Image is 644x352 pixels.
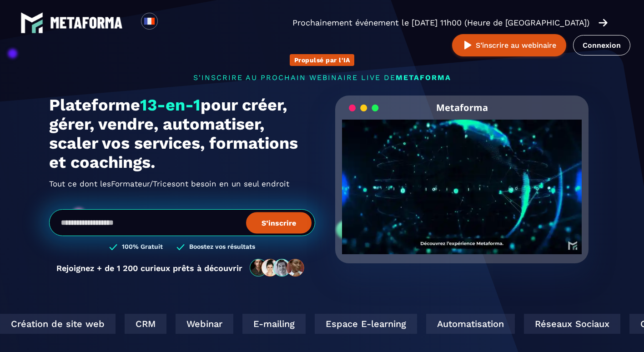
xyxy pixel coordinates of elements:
button: S’inscrire au webinaire [452,34,566,56]
div: CRM [121,314,162,334]
div: Automatisation [422,314,511,334]
img: checked [109,243,117,251]
h2: Metaforma [436,96,488,120]
img: loading [349,104,379,112]
span: METAFORMA [396,73,451,82]
div: Webinar [171,314,229,334]
img: play [462,40,473,51]
p: Prochainement événement le [DATE] 11h00 (Heure de [GEOGRAPHIC_DATA]) [292,16,589,29]
div: Réseaux Sociaux [520,314,616,334]
h2: Tout ce dont les ont besoin en un seul endroit [49,176,315,191]
input: Search for option [166,17,172,28]
img: community-people [247,258,308,277]
h3: 100% Gratuit [122,243,163,251]
img: checked [176,243,185,251]
img: logo [50,17,123,29]
h3: Boostez vos résultats [189,243,255,251]
span: Formateur/Trices [111,176,176,191]
video: Your browser does not support the video tag. [342,120,582,239]
p: s'inscrire au prochain webinaire live de [49,73,595,82]
p: Rejoignez + de 1 200 curieux prêts à découvrir [56,263,242,273]
div: Search for option [158,13,180,33]
span: 13-en-1 [140,96,201,115]
div: E-mailing [238,314,302,334]
h1: Plateforme pour créer, gérer, vendre, automatiser, scaler vos services, formations et coachings. [49,96,315,172]
img: fr [144,15,155,27]
button: S’inscrire [246,212,312,233]
img: logo [20,11,43,34]
div: Espace E-learning [311,314,413,334]
a: Connexion [573,35,630,55]
img: arrow-right [599,18,608,28]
